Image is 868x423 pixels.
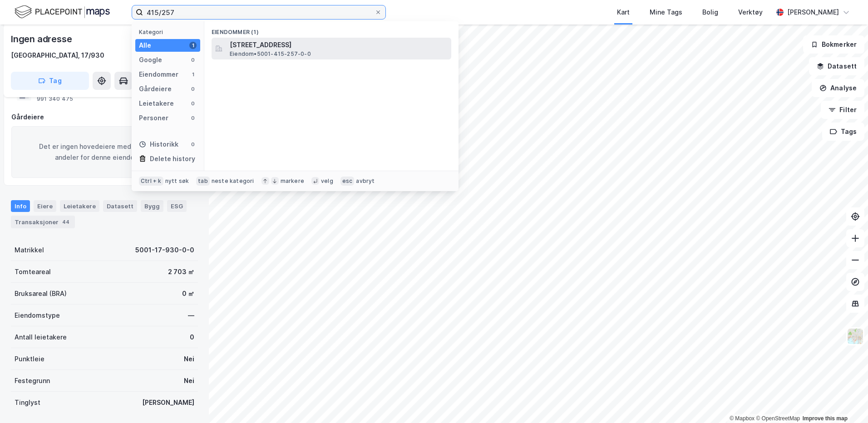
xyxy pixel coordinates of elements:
a: OpenStreetMap [756,415,800,422]
div: Transaksjoner [11,216,75,228]
div: Alle [139,40,151,51]
div: Tomteareal [15,266,51,277]
div: Google [139,54,162,65]
div: 0 [190,332,194,343]
div: [GEOGRAPHIC_DATA], 17/930 [11,50,104,61]
div: nytt søk [165,177,189,185]
div: Eiere [34,200,56,212]
div: 1 [189,71,197,78]
div: Verktøy [738,7,763,18]
div: 991 340 475 [37,95,73,103]
div: markere [281,177,304,185]
button: Bokmerker [803,35,864,54]
div: 1 [189,42,197,49]
div: [PERSON_NAME] [142,397,194,408]
div: Ingen adresse [11,32,74,46]
iframe: Chat Widget [823,379,868,423]
div: Nei [184,375,194,386]
div: 0 [189,85,197,93]
div: 44 [60,217,71,226]
div: Matrikkel [15,245,44,256]
div: Datasett [103,200,137,212]
div: Nei [184,354,194,364]
div: 5001-17-930-0-0 [135,245,194,256]
button: Tag [11,72,89,90]
button: Datasett [809,57,864,75]
div: [PERSON_NAME] [787,7,839,18]
a: Improve this map [803,415,848,422]
span: [STREET_ADDRESS] [230,39,448,50]
div: Eiendommer (1) [204,21,459,38]
div: Gårdeiere [11,112,197,123]
div: Eiendomstype [15,310,60,321]
button: Tags [822,123,864,141]
div: 0 [189,56,197,64]
div: Det er ingen hovedeiere med signifikante andeler for denne eiendommen [11,126,197,178]
div: Antall leietakere [15,332,67,343]
div: tab [196,177,210,186]
img: logo.f888ab2527a4732fd821a326f86c7f29.svg [15,4,110,20]
input: Søk på adresse, matrikkel, gårdeiere, leietakere eller personer [143,5,375,19]
div: Mine Tags [650,7,682,18]
div: Punktleie [15,354,44,364]
div: Delete history [150,153,195,164]
div: — [188,310,194,321]
div: Kontrollprogram for chat [823,379,868,423]
div: Gårdeiere [139,84,172,94]
div: 0 [189,141,197,148]
div: velg [321,177,333,185]
div: Bruksareal (BRA) [15,288,67,299]
div: Festegrunn [15,375,50,386]
div: Kategori [139,29,200,35]
div: Leietakere [139,98,174,109]
div: esc [340,177,355,186]
div: Eiendommer [139,69,178,80]
div: Bygg [141,200,163,212]
div: Ctrl + k [139,177,163,186]
button: Filter [821,101,864,119]
div: Personer [139,113,168,123]
div: 0 ㎡ [182,288,194,299]
div: avbryt [356,177,375,185]
div: Leietakere [60,200,99,212]
a: Mapbox [730,415,755,422]
div: ESG [167,200,187,212]
div: Historikk [139,139,178,150]
div: 2 703 ㎡ [168,266,194,277]
img: Z [847,328,864,345]
div: Kart [617,7,630,18]
div: Bolig [702,7,718,18]
span: Eiendom • 5001-415-257-0-0 [230,50,311,58]
div: neste kategori [212,177,254,185]
button: Analyse [812,79,864,97]
div: Info [11,200,30,212]
div: 0 [189,114,197,122]
div: 0 [189,100,197,107]
div: Tinglyst [15,397,40,408]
